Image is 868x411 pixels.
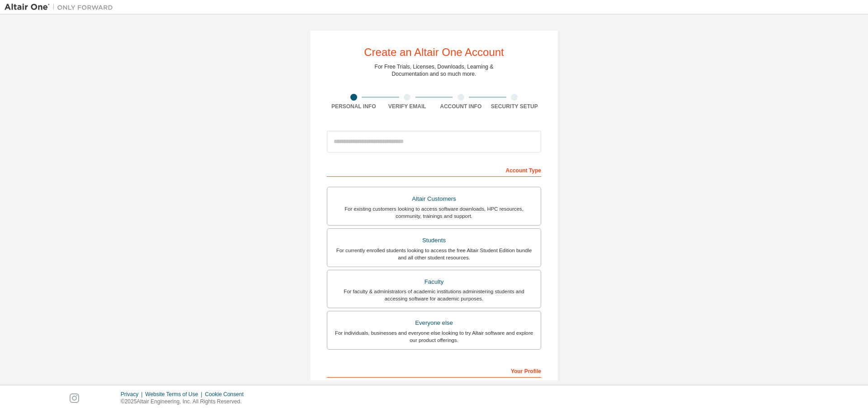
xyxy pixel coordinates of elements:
div: Privacy [121,391,145,398]
div: Verify Email [381,103,434,110]
div: Security Setup [488,103,542,110]
div: Website Terms of Use [145,391,205,398]
div: Everyone else [333,317,535,329]
div: Create an Altair One Account [364,47,504,58]
div: Faculty [333,276,535,288]
p: © 2025 Altair Engineering, Inc. All Rights Reserved. [121,398,249,406]
div: Your Profile [327,363,541,378]
div: Account Type [327,162,541,177]
div: For individuals, businesses and everyone else looking to try Altair software and explore our prod... [333,329,535,344]
div: Personal Info [327,103,381,110]
div: Account Info [434,103,488,110]
div: Students [333,234,535,247]
div: For faculty & administrators of academic institutions administering students and accessing softwa... [333,288,535,302]
div: Cookie Consent [205,391,249,398]
img: instagram.svg [70,393,79,403]
div: For existing customers looking to access software downloads, HPC resources, community, trainings ... [333,205,535,220]
img: Altair One [5,3,118,12]
div: For Free Trials, Licenses, Downloads, Learning & Documentation and so much more. [375,63,494,78]
div: Altair Customers [333,193,535,205]
div: For currently enrolled students looking to access the free Altair Student Edition bundle and all ... [333,247,535,261]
